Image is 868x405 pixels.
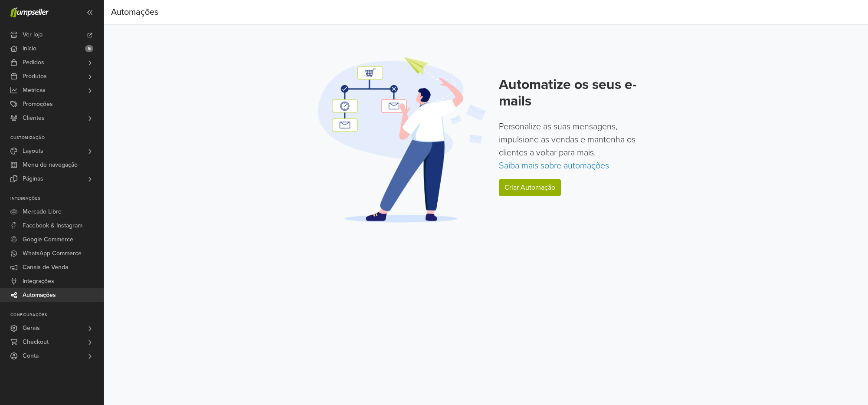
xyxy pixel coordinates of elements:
span: Clientes [23,111,45,125]
span: Gerais [23,321,40,335]
span: Integrações [23,274,54,288]
span: Ver loja [23,28,43,42]
span: Conta [23,349,39,363]
p: Integrações [10,196,104,201]
span: Produtos [23,69,47,83]
span: Canais de Venda [23,260,68,274]
span: Promoções [23,97,53,111]
p: Personalize as suas mensagens, impulsione as vendas e mantenha os clientes a voltar para mais. [499,120,657,172]
span: Pedidos [23,56,44,69]
span: Metricas [23,83,46,97]
img: Automation [315,56,488,223]
span: Início [23,42,36,56]
span: Mercado Libre [23,205,62,219]
div: Automações [111,3,158,21]
span: Páginas [23,172,43,186]
span: Menu de navegação [23,158,78,172]
span: Facebook & Instagram [23,219,82,233]
span: WhatsApp Commerce [23,247,82,260]
span: Google Commerce [23,233,73,247]
span: Layouts [23,144,43,158]
h2: Automatize os seus e-mails [499,76,657,110]
p: Customização [10,135,104,141]
span: 5 [85,45,93,52]
span: Checkout [23,335,49,349]
span: Automações [23,288,56,302]
a: Saiba mais sobre automações [499,161,609,171]
a: Criar Automação [499,179,561,196]
p: Configurações [10,313,104,318]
